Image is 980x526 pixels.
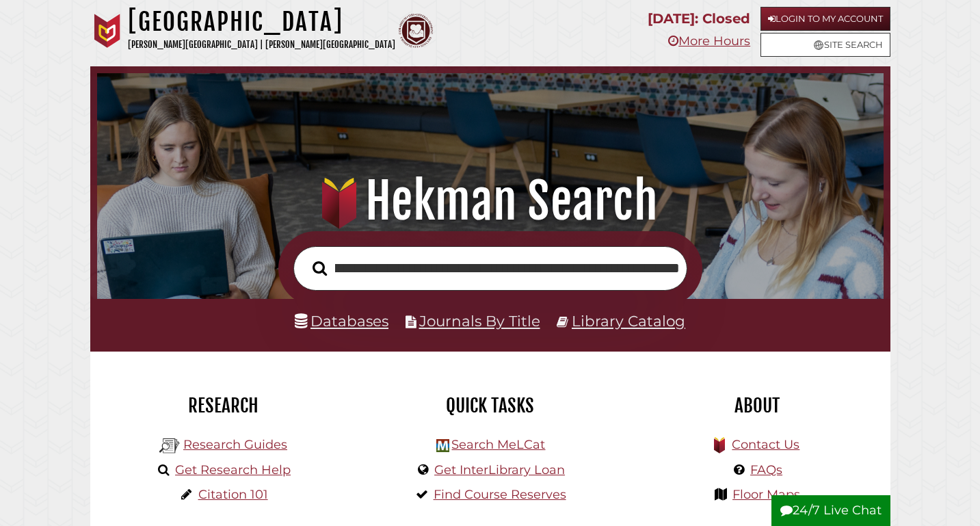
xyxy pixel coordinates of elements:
[159,436,180,456] img: Hekman Library Logo
[128,7,395,37] h1: [GEOGRAPHIC_DATA]
[634,394,880,417] h2: About
[175,462,291,477] a: Get Research Help
[760,7,890,31] a: Login to My Account
[399,14,433,48] img: Calvin Theological Seminary
[367,394,613,417] h2: Quick Tasks
[648,7,750,31] p: [DATE]: Closed
[434,462,565,477] a: Get InterLibrary Loan
[572,312,685,330] a: Library Catalog
[295,312,388,330] a: Databases
[128,37,395,53] p: [PERSON_NAME][GEOGRAPHIC_DATA] | [PERSON_NAME][GEOGRAPHIC_DATA]
[419,312,540,330] a: Journals By Title
[313,261,327,276] i: Search
[732,487,800,502] a: Floor Maps
[306,257,334,280] button: Search
[750,462,782,477] a: FAQs
[668,34,750,49] a: More Hours
[183,437,287,452] a: Research Guides
[434,487,566,502] a: Find Course Reserves
[101,394,347,417] h2: Research
[760,33,890,57] a: Site Search
[198,487,268,502] a: Citation 101
[451,437,545,452] a: Search MeLCat
[90,14,124,48] img: Calvin University
[111,171,869,231] h1: Hekman Search
[436,439,449,452] img: Hekman Library Logo
[732,437,799,452] a: Contact Us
